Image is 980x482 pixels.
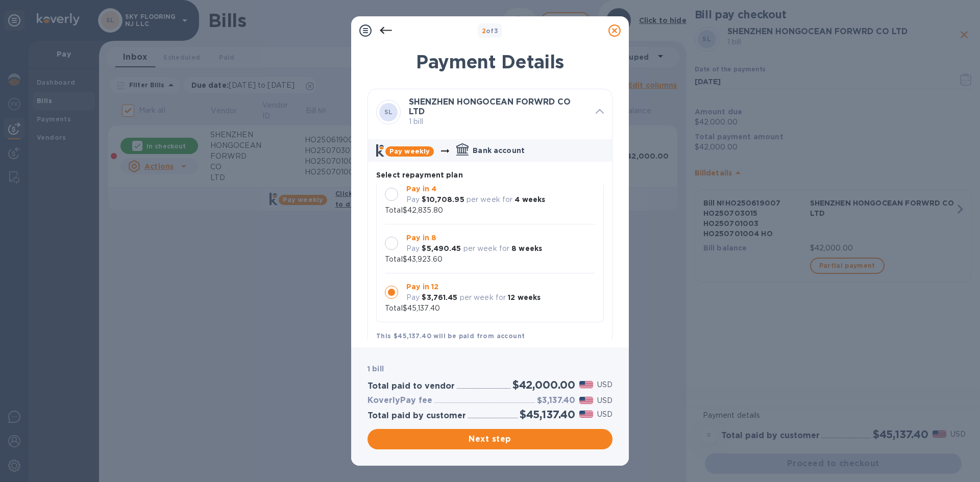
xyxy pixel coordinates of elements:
[406,185,436,193] b: Pay in 4
[520,408,575,421] h2: $45,137.40
[579,411,593,418] img: USD
[409,116,587,127] p: 1 bill
[389,147,430,155] b: Pay weekly
[597,409,612,420] p: USD
[367,429,612,449] button: Next step
[467,194,513,205] p: per week for
[511,244,542,252] b: 8 weeks
[406,292,420,303] p: Pay
[422,195,464,204] b: $10,708.95
[422,293,457,301] b: $3,761.45
[376,332,525,340] b: This $45,137.40 will be paid from account
[508,293,541,301] b: 12 weeks
[384,108,393,116] b: SL
[367,411,466,421] h3: Total paid by customer
[482,27,486,35] span: 2
[473,145,525,156] p: Bank account
[367,396,432,405] h3: KoverlyPay fee
[406,234,436,242] b: Pay in 8
[537,396,575,405] h3: $3,137.40
[422,244,461,252] b: $5,490.45
[376,171,463,179] b: Select repayment plan
[579,381,593,388] img: USD
[512,378,575,391] h2: $42,000.00
[579,397,593,404] img: USD
[406,283,438,291] b: Pay in 12
[367,51,612,72] h1: Payment Details
[385,205,443,216] p: Total $42,835.80
[482,27,499,35] b: of 3
[463,243,510,254] p: per week for
[368,89,612,135] div: SLSHENZHEN HONGOCEAN FORWRD CO LTD 1 bill
[367,365,384,373] b: 1 bill
[367,382,455,391] h3: Total paid to vendor
[406,243,420,254] p: Pay
[514,195,545,204] b: 4 weeks
[409,97,571,116] b: SHENZHEN HONGOCEAN FORWRD CO LTD
[406,194,420,205] p: Pay
[597,395,612,406] p: USD
[460,292,506,303] p: per week for
[376,433,604,445] span: Next step
[385,254,443,265] p: Total $43,923.60
[385,303,440,314] p: Total $45,137.40
[597,379,612,390] p: USD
